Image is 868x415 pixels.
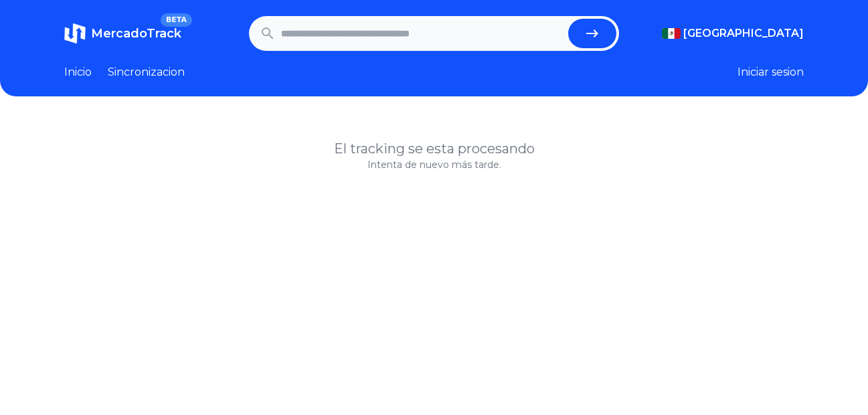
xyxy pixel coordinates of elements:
img: Mexico [662,28,681,39]
h1: El tracking se esta procesando [64,139,804,158]
p: Intenta de nuevo más tarde. [64,158,804,171]
a: Inicio [64,64,92,80]
a: Sincronizacion [108,64,185,80]
span: BETA [161,13,192,27]
span: MercadoTrack [91,26,181,41]
span: [GEOGRAPHIC_DATA] [683,25,804,41]
a: MercadoTrackBETA [64,23,181,44]
button: Iniciar sesion [737,64,804,80]
button: [GEOGRAPHIC_DATA] [662,25,804,41]
img: MercadoTrack [64,23,86,44]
